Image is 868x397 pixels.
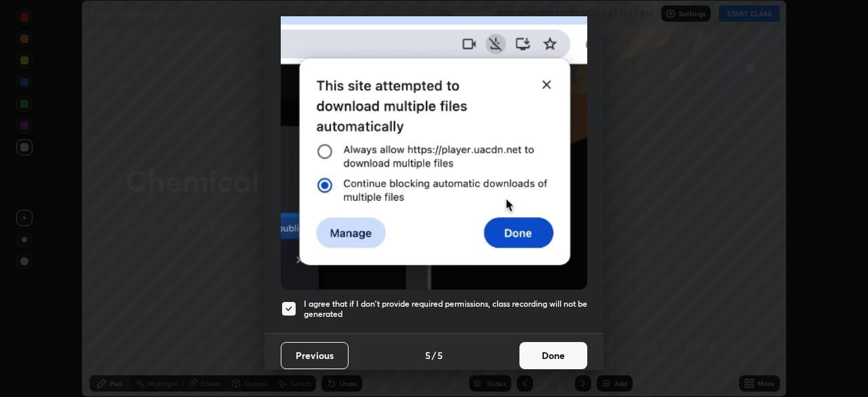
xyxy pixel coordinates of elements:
h4: 5 [425,348,431,362]
h4: / [432,348,436,362]
button: Previous [281,342,349,369]
h5: I agree that if I don't provide required permissions, class recording will not be generated [304,299,587,320]
h4: 5 [437,348,443,362]
button: Done [519,342,587,369]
